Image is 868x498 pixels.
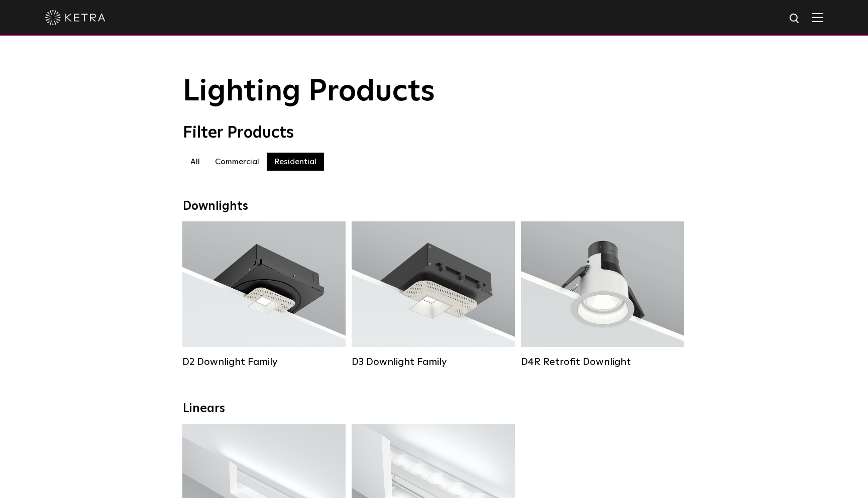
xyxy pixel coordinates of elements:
[183,77,435,107] span: Lighting Products
[207,153,267,171] label: Commercial
[521,221,684,368] a: D4R Retrofit Downlight Lumen Output:800Colors:White / BlackBeam Angles:15° / 25° / 40° / 60°Watta...
[182,221,346,368] a: D2 Downlight Family Lumen Output:1200Colors:White / Black / Gloss Black / Silver / Bronze / Silve...
[183,402,685,416] div: Linears
[352,356,515,368] div: D3 Downlight Family
[183,123,685,143] div: Filter Products
[183,153,207,171] label: All
[183,199,685,214] div: Downlights
[182,356,346,368] div: D2 Downlight Family
[789,13,801,25] img: search icon
[267,153,324,171] label: Residential
[521,356,684,368] div: D4R Retrofit Downlight
[812,13,823,22] img: Hamburger%20Nav.svg
[352,221,515,368] a: D3 Downlight Family Lumen Output:700 / 900 / 1100Colors:White / Black / Silver / Bronze / Paintab...
[45,10,105,25] img: ketra-logo-2019-white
